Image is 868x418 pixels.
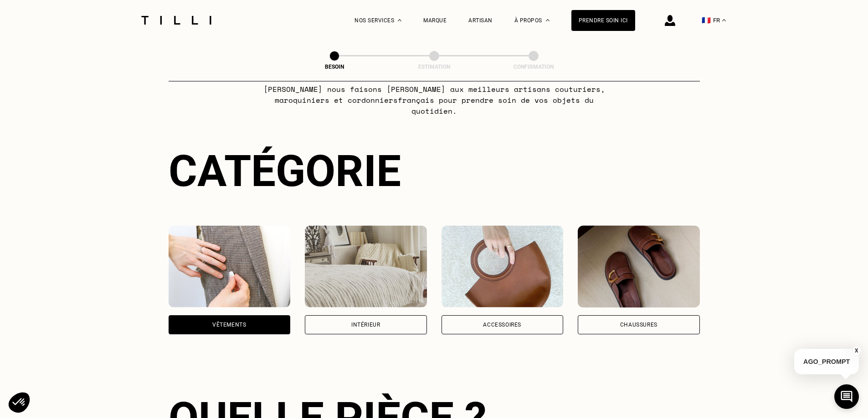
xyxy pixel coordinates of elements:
div: Accessoires [483,322,521,327]
p: AGO_PROMPT [794,349,859,374]
div: Vêtements [212,322,246,327]
img: Accessoires [442,226,564,307]
img: Vêtements [169,226,291,307]
img: Chaussures [578,226,700,307]
div: Chaussures [620,322,657,327]
img: Menu déroulant à propos [546,19,550,21]
img: Logo du service de couturière Tilli [138,16,215,25]
span: 🇫🇷 [702,16,711,25]
a: Artisan [468,17,493,24]
img: menu déroulant [722,19,726,21]
div: Catégorie [169,146,700,196]
div: Confirmation [488,64,579,70]
a: Marque [423,17,447,24]
img: Menu déroulant [398,19,401,21]
button: X [852,346,861,356]
a: Prendre soin ici [571,10,635,31]
img: Intérieur [305,226,427,307]
div: Estimation [389,64,480,70]
div: Intérieur [351,322,380,327]
div: Besoin [289,64,380,70]
img: icône connexion [665,15,675,26]
p: [PERSON_NAME] nous faisons [PERSON_NAME] aux meilleurs artisans couturiers , maroquiniers et cord... [253,84,615,116]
